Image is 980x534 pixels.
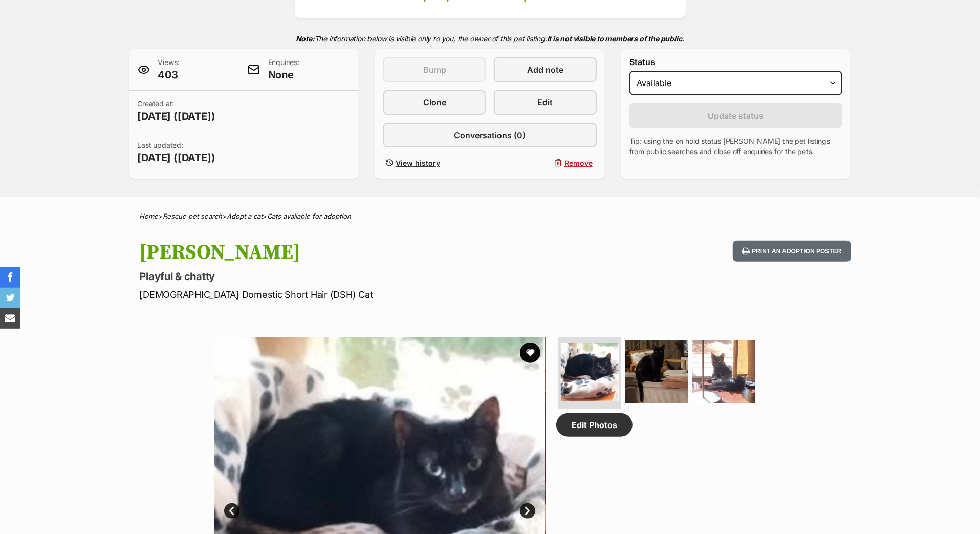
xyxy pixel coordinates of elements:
a: Clone [383,90,486,115]
span: Bump [423,63,446,76]
button: Print an adoption poster [733,241,851,262]
button: Bump [383,57,486,82]
span: Update status [708,110,764,122]
button: favourite [520,343,540,363]
span: Edit [538,96,553,109]
p: Tip: using the on hold status [PERSON_NAME] the pet listings from public searches and close off e... [629,136,843,157]
span: Clone [423,96,446,109]
button: Remove [494,156,596,170]
a: View history [383,156,486,170]
img: Photo of Eliza [561,343,619,401]
a: Prev [224,503,239,519]
p: Enquiries: [268,57,299,82]
span: None [268,68,299,82]
a: Home [140,212,159,220]
img: Photo of Eliza [625,340,688,403]
a: Edit [494,90,596,115]
p: The information below is visible only to you, the owner of this pet listing. [129,28,851,49]
strong: It is not visible to members of the public. [547,34,685,43]
img: Photo of Eliza [692,340,755,403]
button: Update status [629,103,843,128]
a: Rescue pet search [163,212,223,220]
span: View history [396,158,440,168]
a: Add note [494,57,596,82]
span: Conversations (0) [454,129,526,141]
span: Add note [527,63,563,76]
p: [DEMOGRAPHIC_DATA] Domestic Short Hair (DSH) Cat [140,288,573,302]
a: Edit Photos [556,413,633,437]
p: Created at: [138,99,215,123]
span: [DATE] ([DATE]) [138,109,215,123]
p: Views: [158,57,180,82]
a: Conversations (0) [383,123,597,147]
p: Last updated: [138,140,215,165]
a: Next [520,503,535,519]
h1: [PERSON_NAME] [140,241,573,264]
span: 403 [158,68,180,82]
a: Adopt a cat [227,212,263,220]
label: Status [629,57,843,67]
span: Remove [564,158,593,168]
span: [DATE] ([DATE]) [138,151,215,165]
strong: Note: [296,34,315,43]
a: Cats available for adoption [268,212,352,220]
p: Playful & chatty [140,269,573,284]
div: > > > [114,212,866,220]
